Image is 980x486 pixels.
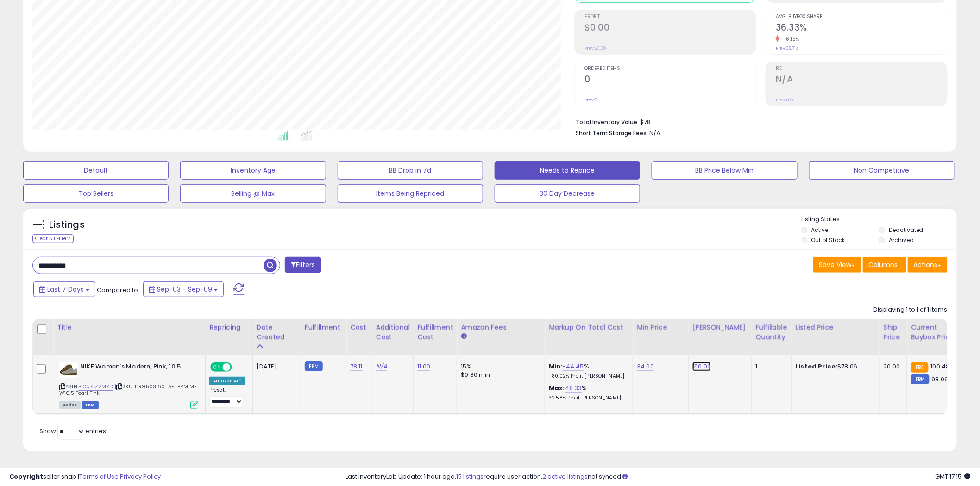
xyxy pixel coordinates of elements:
button: Top Sellers [23,184,169,203]
div: $78.06 [796,362,873,371]
button: Actions [908,257,948,273]
b: Total Inventory Value: [576,118,639,126]
b: Listed Price: [796,362,838,371]
a: Terms of Use [79,472,119,481]
p: -80.02% Profit [PERSON_NAME] [549,373,626,380]
div: seller snap | | [9,473,161,481]
img: 41LiWbQ0OpL._SL40_.jpg [59,362,78,378]
h2: N/A [776,74,947,87]
span: 100.48 [931,362,950,371]
a: N/A [376,362,387,371]
div: Cost [350,323,368,332]
p: Listing States: [802,215,957,224]
span: 2025-09-17 17:15 GMT [936,472,971,481]
a: 15 listings [457,472,484,481]
div: 15% [461,362,538,371]
span: Last 7 Days [47,285,84,294]
div: Clear All Filters [32,234,74,243]
span: Compared to: [97,286,139,294]
button: Columns [863,257,906,273]
div: Last InventoryLab Update: 1 hour ago, require user action, not synced. [346,473,971,481]
small: FBA [911,362,928,373]
div: Current Buybox Price [911,323,959,342]
a: B0CJCZ2MRD [78,383,113,391]
small: Amazon Fees. [461,332,466,341]
b: Short Term Storage Fees: [576,129,648,137]
b: Max: [549,384,565,393]
button: Needs to Reprice [495,161,640,180]
span: Ordered Items [584,66,756,71]
button: Filters [285,257,321,273]
div: Preset: [209,387,245,408]
span: All listings currently available for purchase on Amazon [59,401,81,409]
div: Ship Price [884,323,904,342]
div: Date Created [257,323,297,342]
span: Avg. Buybox Share [776,14,947,19]
b: Min: [549,362,563,371]
h5: Listings [49,218,85,231]
span: 98.06 [932,375,949,384]
span: N/A [649,129,660,137]
a: 11.00 [417,362,430,371]
small: -6.15% [780,36,799,43]
small: Prev: $0.00 [584,45,606,51]
button: Non Competitive [809,161,955,180]
small: Prev: N/A [776,97,794,103]
small: Prev: 0 [584,97,597,103]
div: ASIN: [59,362,198,408]
h2: $0.00 [584,22,756,35]
span: FBM [82,401,99,409]
div: Fulfillable Quantity [755,323,787,342]
li: $78 [576,116,941,127]
button: Inventory Age [180,161,326,180]
div: Additional Cost [376,323,410,342]
label: Out of Stock [811,236,845,244]
div: Markup on Total Cost [549,323,629,332]
div: 20.00 [884,362,900,371]
span: | SKU: DR9503 601 AF1 PRM MF W10.5 Pearl Pink [59,383,197,397]
span: Profit [584,14,756,19]
th: The percentage added to the cost of goods (COGS) that forms the calculator for Min & Max prices. [545,319,633,355]
div: Title [57,323,201,332]
span: Show: entries [39,427,106,436]
button: Save View [813,257,861,273]
a: 2 active listings [543,472,588,481]
div: Fulfillment Cost [417,323,453,342]
a: -44.45 [563,362,584,371]
span: Sep-03 - Sep-09 [157,285,212,294]
label: Archived [889,236,914,244]
div: Repricing [209,323,249,332]
div: Min Price [637,323,685,332]
small: FBM [305,361,323,371]
div: % [549,362,626,380]
div: Amazon AI * [209,377,245,385]
div: Amazon Fees [461,323,541,332]
div: Fulfillment [305,323,342,332]
label: Active [811,226,829,234]
button: BB Drop in 7d [338,161,483,180]
a: Privacy Policy [120,472,161,481]
a: 78.11 [350,362,363,371]
div: % [549,384,626,401]
b: NIKE Women's Modern, Pink, 10.5 [80,362,193,374]
div: $0.30 min [461,371,538,379]
small: Prev: 38.71% [776,45,798,51]
a: 150.00 [692,362,711,371]
button: Default [23,161,169,180]
div: Displaying 1 to 1 of 1 items [874,305,948,314]
strong: Copyright [9,472,43,481]
button: Sep-03 - Sep-09 [143,281,224,297]
div: [PERSON_NAME] [692,323,748,332]
button: Items Being Repriced [338,184,483,203]
a: 48.33 [565,384,582,393]
span: OFF [231,363,245,371]
div: Listed Price [796,323,876,332]
a: 34.00 [637,362,654,371]
div: 1 [755,362,784,371]
p: 32.58% Profit [PERSON_NAME] [549,395,626,401]
small: FBM [911,374,929,384]
div: [DATE] [257,362,294,371]
button: 30 Day Decrease [495,184,640,203]
span: ON [211,363,223,371]
h2: 36.33% [776,22,947,35]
